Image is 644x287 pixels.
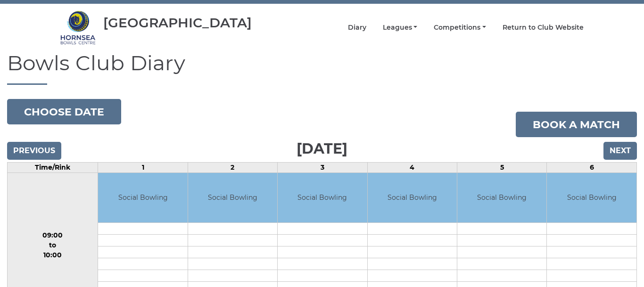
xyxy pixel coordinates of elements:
[7,51,637,85] h1: Bowls Club Diary
[60,10,96,45] img: Hornsea Bowls Centre
[547,163,637,173] td: 6
[188,173,277,222] td: Social Bowling
[434,23,486,32] a: Competitions
[98,173,187,222] td: Social Bowling
[103,16,252,30] div: [GEOGRAPHIC_DATA]
[367,163,457,173] td: 4
[98,163,188,173] td: 1
[516,112,637,137] a: Book a match
[457,173,546,222] td: Social Bowling
[188,163,277,173] td: 2
[547,173,636,222] td: Social Bowling
[8,163,98,173] td: Time/Rink
[368,173,457,222] td: Social Bowling
[383,23,418,32] a: Leagues
[278,163,367,173] td: 3
[603,142,637,160] input: Next
[278,173,367,222] td: Social Bowling
[348,23,366,32] a: Diary
[503,23,584,32] a: Return to Club Website
[7,99,121,124] button: Choose date
[457,163,547,173] td: 5
[7,142,61,160] input: Previous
